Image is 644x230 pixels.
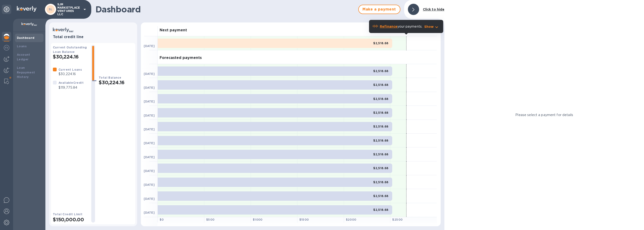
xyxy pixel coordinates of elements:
b: Account Ledger [17,53,30,61]
b: Total Credit Limit [53,212,82,216]
b: Loans [17,44,27,48]
b: $2,518.68 [373,153,388,156]
b: Current Outstanding Loan Balance [53,46,87,54]
b: $2,518.68 [373,111,388,114]
b: $2,518.68 [373,139,388,142]
b: $2,518.68 [373,97,388,101]
b: Available Credit [59,81,84,84]
b: SL [49,7,53,11]
b: [DATE] [144,211,155,214]
b: $2,518.68 [373,180,388,184]
p: $30,224.16 [59,72,82,77]
b: [DATE] [144,86,155,89]
b: Click to hide [423,7,445,11]
b: [DATE] [144,183,155,186]
h3: Next payment [160,28,187,33]
b: $ 1000 [253,218,263,221]
b: $2,518.68 [373,83,388,87]
b: $2,518.68 [373,69,388,73]
b: $ 2500 [392,218,402,221]
b: $2,518.68 [373,194,388,198]
b: [DATE] [144,114,155,117]
span: Make a payment [362,7,396,12]
b: [DATE] [144,100,155,103]
div: Unpin categories [2,5,11,14]
p: Show [424,24,434,29]
b: [DATE] [144,72,155,76]
b: [DATE] [144,141,155,145]
p: Please select a payment for details [515,113,573,117]
iframe: Chat Widget [621,208,644,230]
b: $2,518.68 [373,125,388,128]
b: $ 0 [160,218,164,221]
b: [DATE] [144,197,155,201]
b: Total Balance [99,76,121,79]
b: $ 500 [206,218,215,221]
b: [DATE] [144,128,155,131]
b: $2,518.68 [373,166,388,170]
h2: $30,224.16 [53,54,88,60]
b: Loan Repayment History [17,66,35,79]
p: SJM MARKETPLACE VENTURES LLC [57,3,81,16]
b: [DATE] [144,155,155,159]
p: $119,775.84 [59,85,84,90]
img: Foreign exchange [4,45,9,51]
b: $2,518.68 [373,41,388,45]
h2: $30,224.16 [99,80,133,85]
b: Dashboard [17,36,35,40]
b: $2,518.68 [373,208,388,212]
b: Current Loans [59,68,82,71]
b: [DATE] [144,169,155,173]
h2: $150,000.00 [53,217,88,223]
b: [DATE] [144,44,155,48]
button: Make a payment [358,5,400,14]
h3: Forecasted payments [160,56,202,60]
img: Logo [17,6,37,12]
b: $ 2000 [346,218,356,221]
b: Refinance [380,25,397,28]
b: $ 1500 [299,218,309,221]
h3: Total credit line [53,35,133,39]
p: your payments. [380,24,422,29]
h1: Dashboard [95,4,356,14]
button: Show [424,24,439,29]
